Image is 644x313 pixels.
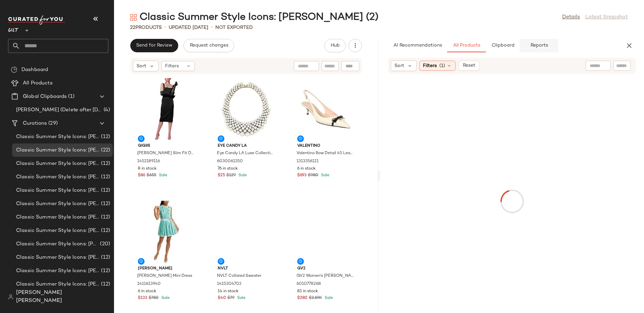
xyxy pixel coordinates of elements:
span: 1411613940 [137,281,161,287]
img: 1411613940_RLLATH.jpg [132,201,200,263]
span: Sale [160,296,170,300]
span: [PERSON_NAME] (Delete after [DATE]) [16,106,102,114]
span: (4) [102,106,110,114]
span: Request changes [189,43,228,48]
span: Gilt [8,23,19,35]
p: updated [DATE] [169,24,208,31]
span: $86 [138,173,145,179]
span: 1452189116 [137,159,160,165]
span: 6010778268 [297,281,321,287]
span: 22 [130,25,136,30]
span: (12) [100,213,110,221]
span: $79 [227,295,234,301]
button: Reset [458,61,480,71]
span: (22) [100,146,110,154]
span: 1415304702 [217,281,241,287]
span: Filters [165,63,179,70]
span: [PERSON_NAME] [PERSON_NAME] [16,289,108,305]
span: Classic Summer Style Icons: [PERSON_NAME] REFINED (Blue) [16,280,100,288]
span: GIGIIS [138,143,195,149]
span: Dashboard [21,66,48,74]
span: 14 in stock [218,289,238,295]
span: (12) [100,187,110,194]
span: (12) [100,173,110,181]
span: 8 in stock [138,166,157,172]
span: $655 [147,173,156,179]
span: NVLT [218,266,275,272]
span: (1) [439,62,445,69]
button: Hub [324,39,346,52]
span: Classic Summer Style Icons: [PERSON_NAME] (6) [16,254,100,261]
span: (12) [100,254,110,261]
span: [PERSON_NAME] Slim Fit Dress [137,150,194,156]
span: (12) [100,160,110,168]
span: Sale [158,173,167,178]
span: $693 [297,173,307,179]
button: Request changes [183,39,234,52]
span: GV2 [297,266,354,272]
div: Classic Summer Style Icons: [PERSON_NAME] (2) [130,11,378,24]
span: Sort [394,62,404,69]
span: Classic Summer Style Icons: [PERSON_NAME] REFINED [16,173,100,181]
span: Sale [323,296,333,300]
img: 1452189116_RLLATH.jpg [132,78,200,140]
span: Clipboard [491,43,514,48]
img: svg%3e [11,66,17,73]
img: 6030061350_RLLATH.jpg [212,78,280,140]
span: [PERSON_NAME] [138,266,195,272]
span: 81 in stock [297,289,318,295]
span: Classic Summer Style Icons: [PERSON_NAME] [16,160,100,168]
img: cfy_white_logo.C9jOOHJF.svg [8,15,65,25]
span: • [211,23,213,32]
span: 1313356121 [297,159,319,165]
img: 1313356121_RLLATH.jpg [292,78,360,140]
span: AI Recommendations [393,43,442,48]
a: Details [562,13,580,21]
div: Products [130,24,162,31]
span: 6030061350 [217,159,243,165]
span: (29) [47,120,58,127]
span: (12) [100,227,110,235]
span: $780 [149,295,159,301]
span: $2.69K [309,295,322,301]
span: (1) [67,93,74,101]
span: Classic Summer Style Icons: [PERSON_NAME] (7) [16,267,100,275]
span: • [164,23,166,32]
span: Sort [137,63,146,70]
span: (12) [100,200,110,208]
span: Curations [23,120,47,127]
span: Sale [237,173,247,178]
span: All Products [453,43,480,48]
span: 6 in stock [297,166,316,172]
span: Sale [320,173,329,178]
span: Classic Summer Style Icons: [PERSON_NAME] (1) [16,133,100,141]
span: NVLT Collared Sweater [217,273,261,279]
img: svg%3e [130,14,137,21]
span: Eye Candy LA [218,143,275,149]
span: Classic Summer Style Icons: [PERSON_NAME] (1) [16,187,100,194]
span: Reset [462,63,475,68]
span: (20) [99,240,110,248]
p: Not Exported [215,24,253,31]
span: Valentino Bow Detail 45 Leather Slingback Pump [297,150,354,156]
span: Eye Candy LA Luxe Collection Glass Pearl Emma Collar Statement Necklace [217,150,274,156]
span: Global Clipboards [23,93,67,101]
span: $980 [308,173,318,179]
span: Send for Review [136,43,172,48]
span: $40 [218,295,226,301]
span: Classic Summer Style Icons: [PERSON_NAME] (2) [16,200,100,208]
button: Send for Review [130,39,178,52]
span: Classic Summer Style Icons: [PERSON_NAME] (2) [16,146,100,154]
span: $129 [226,173,236,179]
span: Classic Summer Style Icons: [PERSON_NAME] (5) [16,240,99,248]
span: [PERSON_NAME] Mini Dress [137,273,192,279]
span: (12) [100,280,110,288]
span: (12) [100,133,110,141]
span: 76 in stock [218,166,238,172]
span: All Products [23,79,53,87]
span: Filters [423,62,437,69]
img: svg%3e [8,294,13,300]
span: $133 [138,295,147,301]
span: $280 [297,295,308,301]
span: Classic Summer Style Icons: [PERSON_NAME] (4) [16,227,100,235]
